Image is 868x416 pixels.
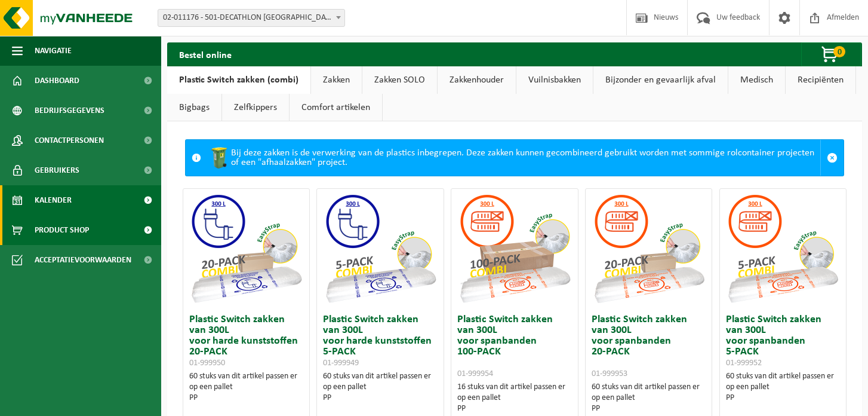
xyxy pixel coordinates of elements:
a: Bigbags [167,94,221,121]
img: WB-0240-HPE-GN-50.png [207,146,231,170]
img: 01-999949 [321,189,440,308]
h3: Plastic Switch zakken van 300L voor spanbanden 20-PACK [592,314,706,379]
span: Dashboard [35,66,79,96]
h2: Bestel online [167,42,244,66]
div: PP [189,393,304,403]
span: Product Shop [35,215,89,245]
span: Navigatie [35,36,72,66]
img: 01-999953 [589,189,709,308]
a: Plastic Switch zakken (combi) [167,66,310,94]
a: Comfort artikelen [290,94,382,121]
div: Bij deze zakken is de verwerking van de plastics inbegrepen. Deze zakken kunnen gecombineerd gebr... [207,140,820,176]
span: Gebruikers [35,155,79,185]
a: Zakken [311,66,362,94]
span: 01-999949 [323,359,359,368]
a: Bijzonder en gevaarlijk afval [593,66,728,94]
span: Acceptatievoorwaarden [35,245,131,275]
span: Bedrijfsgegevens [35,96,104,126]
button: 0 [801,42,861,66]
img: 01-999954 [455,189,574,308]
h3: Plastic Switch zakken van 300L voor spanbanden 5-PACK [726,314,841,368]
a: Zelfkippers [222,94,289,121]
a: Medisch [728,66,785,94]
div: 60 stuks van dit artikel passen er op een pallet [726,371,841,403]
span: Contactpersonen [35,126,104,155]
div: 60 stuks van dit artikel passen er op een pallet [323,371,438,403]
a: Zakken SOLO [362,66,437,94]
h3: Plastic Switch zakken van 300L voor harde kunststoffen 5-PACK [323,314,438,368]
div: PP [323,393,438,403]
div: 60 stuks van dit artikel passen er op een pallet [592,382,706,414]
div: PP [457,403,572,414]
div: PP [726,393,841,403]
div: 60 stuks van dit artikel passen er op een pallet [189,371,304,403]
img: 01-999950 [186,189,306,308]
span: 02-011176 - 501-DECATHLON BRUGGE - BRUGGE [158,9,345,27]
a: Zakkenhouder [438,66,516,94]
span: 02-011176 - 501-DECATHLON BRUGGE - BRUGGE [158,10,344,26]
h3: Plastic Switch zakken van 300L voor spanbanden 100-PACK [457,314,572,379]
span: 01-999952 [726,359,762,368]
a: Sluit melding [820,140,844,176]
span: 0 [833,46,845,57]
img: 01-999952 [723,189,842,308]
span: 01-999954 [457,369,493,378]
span: Kalender [35,185,72,215]
div: PP [592,403,706,414]
h3: Plastic Switch zakken van 300L voor harde kunststoffen 20-PACK [189,314,304,368]
div: 16 stuks van dit artikel passen er op een pallet [457,382,572,414]
a: Vuilnisbakken [516,66,593,94]
span: 01-999953 [592,369,627,378]
span: 01-999950 [189,359,225,368]
a: Recipiënten [786,66,855,94]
